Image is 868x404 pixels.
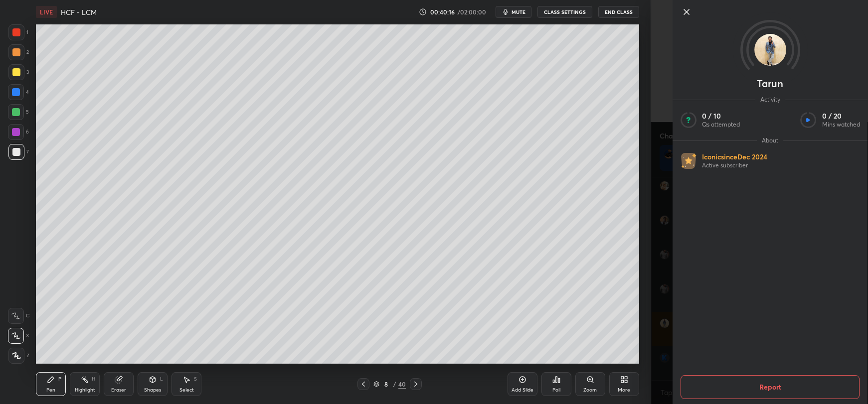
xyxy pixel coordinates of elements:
p: Iconic since Dec 2024 [702,152,767,161]
p: Mins watched [822,121,860,129]
div: Eraser [111,388,126,393]
button: Report [681,375,860,399]
div: / [393,381,396,387]
div: LIVE [36,6,57,18]
div: Zoom [583,388,597,393]
button: mute [496,6,531,18]
div: 1 [8,24,28,40]
div: 8 [381,381,391,387]
div: X [8,328,29,344]
div: Pen [46,388,55,393]
h4: HCF - LCM [61,7,97,17]
div: 40 [398,380,406,389]
span: About [757,136,783,144]
p: 0 / 10 [702,112,740,121]
div: 4 [8,84,29,100]
div: C [8,308,29,324]
p: 0 / 20 [822,112,860,121]
div: Highlight [75,388,95,393]
img: 8e40ce04dec84502a999c7f900f0f757.jpg [754,34,786,66]
button: End Class [598,6,639,18]
div: 6 [8,124,29,140]
div: 2 [8,44,29,60]
div: Shapes [144,388,161,393]
div: Add Slide [512,388,533,393]
div: S [194,377,197,382]
span: mute [512,8,525,15]
div: 5 [8,104,29,120]
div: L [160,377,163,382]
div: Select [179,388,194,393]
p: Tarun [757,80,783,88]
div: Z [8,348,29,364]
span: Activity [755,96,785,104]
div: P [58,377,61,382]
p: Active subscriber [702,161,767,169]
div: H [92,377,95,382]
div: 3 [8,64,29,80]
p: Qs attempted [702,121,740,129]
div: 7 [8,144,29,160]
div: More [618,388,630,393]
button: CLASS SETTINGS [537,6,592,18]
div: Poll [552,388,560,393]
